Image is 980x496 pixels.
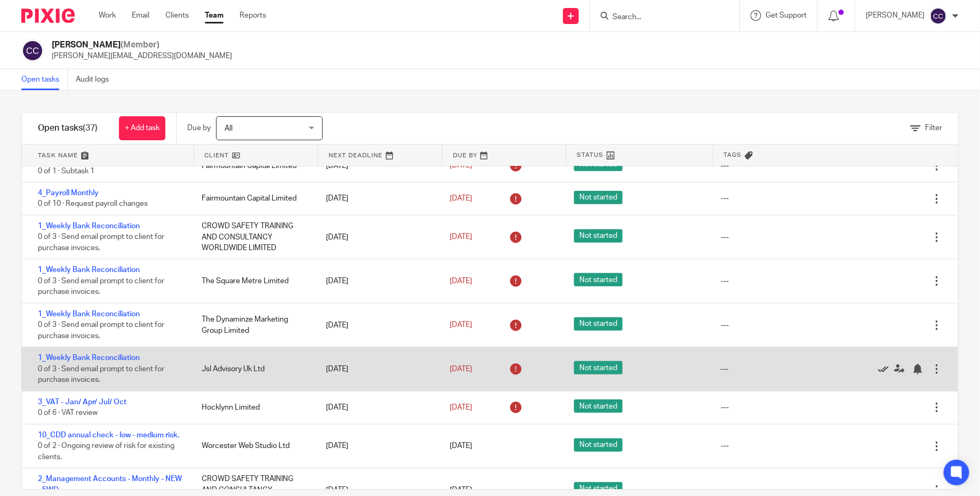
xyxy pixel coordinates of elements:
a: 2_Management Accounts - Monthly - NEW - FWD [38,475,182,493]
div: Hocklynn Limited [191,397,315,418]
a: 10_CDD annual check - low - medium risk. [38,431,179,439]
p: [PERSON_NAME][EMAIL_ADDRESS][DOMAIN_NAME] [52,51,232,61]
div: Worcester Web Studio Ltd [191,435,315,457]
img: svg%3E [21,39,44,62]
span: Not started [574,361,623,374]
span: Not started [574,482,623,495]
span: Not started [574,317,623,331]
div: --- [721,320,729,331]
div: [DATE] [315,397,440,418]
div: --- [721,276,729,286]
span: 0 of 2 · Ongoing review of risk for existing clients. [38,442,174,461]
h2: [PERSON_NAME] [52,39,232,51]
div: --- [721,402,729,413]
a: + Add task [119,116,165,140]
span: Status [577,150,604,159]
a: 1_Weekly Bank Reconciliation [38,222,140,230]
a: Open tasks [21,69,68,90]
a: Email [132,10,149,21]
span: 0 of 3 · Send email prompt to client for purchase invoices. [38,277,164,296]
span: Not started [574,438,623,452]
div: [DATE] [315,270,440,292]
a: Clients [165,10,189,21]
div: The Dynaminze Marketing Group Limited [191,309,315,341]
span: 0 of 10 · Request payroll changes [38,201,148,208]
p: Due by [187,123,211,133]
a: Work [99,10,116,21]
a: Mark as done [878,364,894,374]
div: --- [721,193,729,204]
span: [DATE] [450,322,472,329]
p: [PERSON_NAME] [866,10,925,21]
div: [DATE] [315,315,440,336]
span: [DATE] [450,277,472,285]
span: Not started [574,191,623,204]
span: 0 of 1 · Subtask 1 [38,167,94,175]
span: Not started [574,399,623,413]
div: [DATE] [315,227,440,248]
a: 1_Weekly Bank Reconciliation [38,354,140,362]
a: 3_VAT - Jan/ Apr/ Jul/ Oct [38,398,126,406]
span: [DATE] [450,486,472,494]
div: --- [721,485,729,495]
span: [DATE] [450,404,472,411]
span: [DATE] [450,195,472,202]
input: Search [611,13,707,22]
div: --- [721,364,729,374]
a: Reports [240,10,266,21]
span: 0 of 6 · VAT review [38,409,98,417]
img: Pixie [21,9,75,23]
span: Filter [925,124,942,132]
div: [DATE] [315,435,440,457]
span: Not started [574,229,623,243]
h1: Open tasks [38,123,98,134]
span: [DATE] [450,234,472,241]
span: 0 of 3 · Send email prompt to client for purchase invoices. [38,365,164,384]
div: CROWD SAFETY TRAINING AND CONSULTANCY WORLDWIDE LIMITED [191,215,315,259]
a: 4_Payroll Monthly [38,189,99,197]
span: 0 of 3 · Send email prompt to client for purchase invoices. [38,322,164,340]
div: [DATE] [315,358,440,380]
span: Tags [724,150,742,159]
span: (37) [83,124,98,132]
a: 1_Weekly Bank Reconciliation [38,310,140,318]
span: Not started [574,273,623,286]
div: --- [721,441,729,451]
img: svg%3E [930,7,947,25]
span: (Member) [121,41,160,49]
div: Jsl Advisory Uk Ltd [191,358,315,380]
span: 0 of 3 · Send email prompt to client for purchase invoices. [38,234,164,252]
span: [DATE] [450,365,472,373]
div: [DATE] [315,188,440,209]
div: --- [721,232,729,243]
a: 1_Weekly Bank Reconciliation [38,266,140,274]
span: Get Support [766,12,807,19]
div: Fairmountain Capital Limited [191,188,315,209]
span: All [225,125,233,132]
span: [DATE] [450,442,472,450]
a: Team [205,10,224,21]
div: The Square Metre Limited [191,270,315,292]
a: Audit logs [76,69,117,90]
